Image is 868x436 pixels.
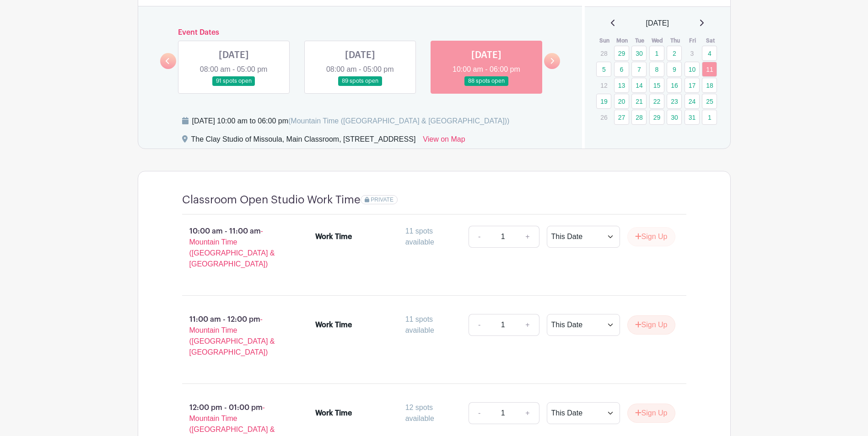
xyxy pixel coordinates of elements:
[649,62,664,77] a: 8
[191,134,416,149] div: The Clay Studio of Missoula, Main Classroom, [STREET_ADDRESS]
[646,18,669,29] span: [DATE]
[167,222,301,273] p: 10:00 am - 11:00 am
[685,46,700,60] p: 3
[685,62,700,77] a: 10
[667,94,682,109] a: 23
[182,193,361,207] h4: Classroom Open Studio Work Time
[631,78,647,93] a: 14
[371,197,394,203] span: PRIVATE
[667,62,682,77] a: 9
[516,314,539,336] a: +
[667,110,682,125] a: 30
[596,62,611,77] a: 5
[702,94,717,109] a: 25
[685,78,700,93] a: 17
[614,110,629,125] a: 27
[649,94,664,109] a: 22
[667,78,682,93] a: 16
[596,94,611,109] a: 19
[192,116,510,127] div: [DATE] 10:00 am to 06:00 pm
[596,46,611,60] p: 28
[631,62,647,77] a: 7
[631,110,647,125] a: 28
[596,110,611,124] p: 26
[176,28,545,37] h6: Event Dates
[631,46,647,61] a: 30
[469,402,490,424] a: -
[627,404,675,423] button: Sign Up
[702,62,717,77] a: 11
[614,46,629,61] a: 29
[685,94,700,109] a: 24
[667,46,682,61] a: 2
[469,226,490,248] a: -
[596,36,614,45] th: Sun
[684,36,702,45] th: Fri
[614,36,631,45] th: Mon
[702,78,717,93] a: 18
[167,310,301,362] p: 11:00 am - 12:00 pm
[516,402,539,424] a: +
[469,314,490,336] a: -
[666,36,684,45] th: Thu
[405,226,461,248] div: 11 spots available
[516,226,539,248] a: +
[315,231,352,242] div: Work Time
[702,110,717,125] a: 1
[649,36,667,45] th: Wed
[405,314,461,336] div: 11 spots available
[702,46,717,61] a: 4
[614,94,629,109] a: 20
[627,315,675,335] button: Sign Up
[701,36,719,45] th: Sat
[315,319,352,330] div: Work Time
[614,62,629,77] a: 6
[649,46,664,61] a: 1
[315,408,352,419] div: Work Time
[685,110,700,125] a: 31
[423,134,465,149] a: View on Map
[649,78,664,93] a: 15
[288,117,509,125] span: (Mountain Time ([GEOGRAPHIC_DATA] & [GEOGRAPHIC_DATA]))
[631,94,647,109] a: 21
[649,110,664,125] a: 29
[405,402,461,424] div: 12 spots available
[596,78,611,92] p: 12
[614,78,629,93] a: 13
[627,227,675,246] button: Sign Up
[631,36,649,45] th: Tue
